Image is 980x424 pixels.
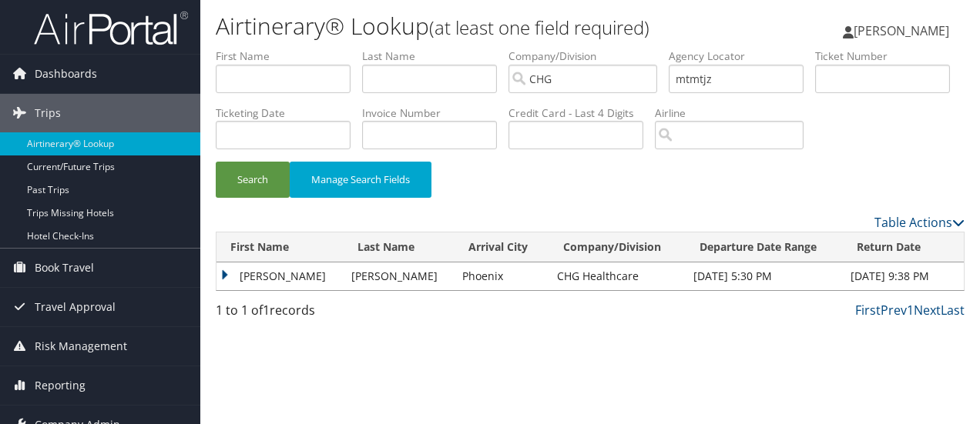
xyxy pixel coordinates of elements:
div: 1 to 1 of records [216,301,386,327]
a: Last [941,302,965,319]
td: Phoenix [455,262,549,290]
a: Table Actions [874,214,965,231]
th: Departure Date Range: activate to sort column ascending [686,232,843,262]
span: Dashboards [35,55,97,93]
img: airportal-logo.png [34,10,188,46]
label: Ticket Number [815,48,962,64]
span: Travel Approval [35,288,116,326]
td: CHG Healthcare [549,262,686,290]
th: First Name: activate to sort column ascending [216,232,344,262]
a: [PERSON_NAME] [843,8,965,54]
th: Last Name: activate to sort column ascending [344,232,455,262]
label: Ticketing Date [216,105,362,121]
label: First Name [216,48,362,64]
span: [PERSON_NAME] [854,22,949,39]
span: 1 [263,302,270,319]
span: Risk Management [35,327,127,366]
label: Last Name [362,48,508,64]
label: Agency Locator [669,48,815,64]
a: First [855,302,881,319]
small: (at least one field required) [429,15,649,40]
th: Arrival City: activate to sort column ascending [455,232,549,262]
th: Company/Division [549,232,686,262]
span: Book Travel [35,249,94,287]
td: [PERSON_NAME] [216,262,344,290]
span: Reporting [35,366,86,405]
label: Invoice Number [362,105,508,121]
label: Company/Division [508,48,669,64]
h1: Airtinerary® Lookup [216,10,715,42]
label: Credit Card - Last 4 Digits [508,105,655,121]
label: Airline [655,105,815,121]
a: 1 [907,302,914,319]
a: Next [914,302,941,319]
button: Manage Search Fields [290,162,431,198]
button: Search [216,162,290,198]
td: [DATE] 5:30 PM [686,262,843,290]
a: Prev [881,302,907,319]
td: [DATE] 9:38 PM [843,262,964,290]
th: Return Date: activate to sort column ascending [843,232,964,262]
td: [PERSON_NAME] [344,262,455,290]
span: Trips [35,94,61,132]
